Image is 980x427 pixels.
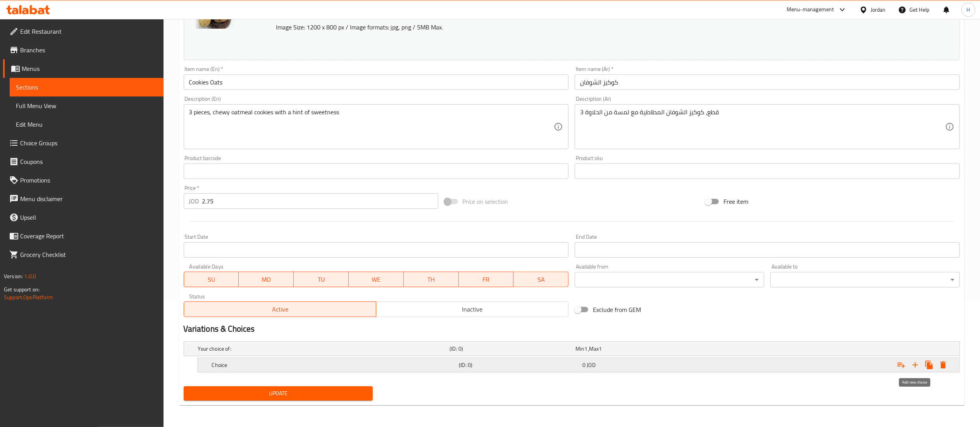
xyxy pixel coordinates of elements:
[894,358,908,372] button: Add choice group
[3,208,164,227] a: Upsell
[3,134,164,152] a: Choice Groups
[575,272,764,288] div: ​
[20,138,157,148] span: Choice Groups
[297,274,346,285] span: TU
[184,164,569,179] input: Please enter product barcode
[189,108,554,145] textarea: 3 pieces, chewy oatmeal cookies with a hint of sweetness
[20,27,157,36] span: Edit Restaurant
[184,342,959,356] div: Expand
[187,304,373,315] span: Active
[24,271,36,281] span: 1.0.0
[3,59,164,78] a: Menus
[575,345,698,353] div: ,
[276,9,300,20] span: Change
[379,304,565,315] span: Inactive
[3,41,164,59] a: Branches
[575,74,960,90] input: Enter name Ar
[599,344,602,354] span: 1
[20,213,157,222] span: Upsell
[580,108,945,145] textarea: 3 قطع، كوكيز الشوفان المطاطية مع لمسة من الحلاوة
[3,189,164,208] a: Menu disclaimer
[10,78,164,96] a: Sections
[22,64,157,73] span: Menus
[517,274,565,285] span: SA
[3,245,164,264] a: Grocery Checklist
[450,345,572,353] h5: (ID: 0)
[787,5,834,14] div: Menu-management
[273,22,837,32] p: Image Size: 1200 x 800 px / Image formats: jpg, png / 5MB Max.
[3,152,164,171] a: Coupons
[4,271,23,281] span: Version:
[513,272,568,287] button: SA
[184,301,376,317] button: Active
[242,274,291,285] span: MO
[463,197,508,206] span: Price on selection
[589,344,599,354] span: Max
[4,284,40,294] span: Get support on:
[239,272,294,287] button: MO
[3,227,164,245] a: Coverage Report
[184,386,373,401] button: Update
[462,274,511,285] span: FR
[404,272,459,287] button: TH
[770,272,960,288] div: ​
[593,305,641,314] span: Exclude from GEM
[10,96,164,115] a: Full Menu View
[575,164,960,179] input: Please enter product sku
[184,323,960,335] h2: Variations & Choices
[3,171,164,189] a: Promotions
[349,272,404,287] button: WE
[184,272,239,287] button: SU
[20,176,157,185] span: Promotions
[184,74,569,90] input: Enter name En
[187,274,236,285] span: SU
[966,5,970,14] span: H
[198,345,447,353] h5: Your choice of:
[352,274,401,285] span: WE
[190,389,367,398] span: Update
[16,101,157,110] span: Full Menu View
[575,344,584,354] span: Min
[20,231,157,241] span: Coverage Report
[10,115,164,134] a: Edit Menu
[16,120,157,129] span: Edit Menu
[20,250,157,259] span: Grocery Checklist
[20,45,157,55] span: Branches
[585,344,588,354] span: 1
[294,272,349,287] button: TU
[587,360,596,370] span: JOD
[376,301,568,317] button: Inactive
[212,361,456,369] h5: Choice
[4,292,53,302] a: Support.OpsPlatform
[3,22,164,41] a: Edit Restaurant
[582,360,586,370] span: 0
[459,272,514,287] button: FR
[198,358,959,372] div: Expand
[189,196,199,206] p: JOD
[20,194,157,203] span: Menu disclaimer
[871,5,886,14] div: Jordan
[459,361,579,369] h5: (ID: 0)
[922,358,936,372] button: Clone new choice
[936,358,950,372] button: Delete Choice
[407,274,456,285] span: TH
[202,193,438,209] input: Please enter price
[723,197,748,206] span: Free item
[16,83,157,92] span: Sections
[20,157,157,166] span: Coupons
